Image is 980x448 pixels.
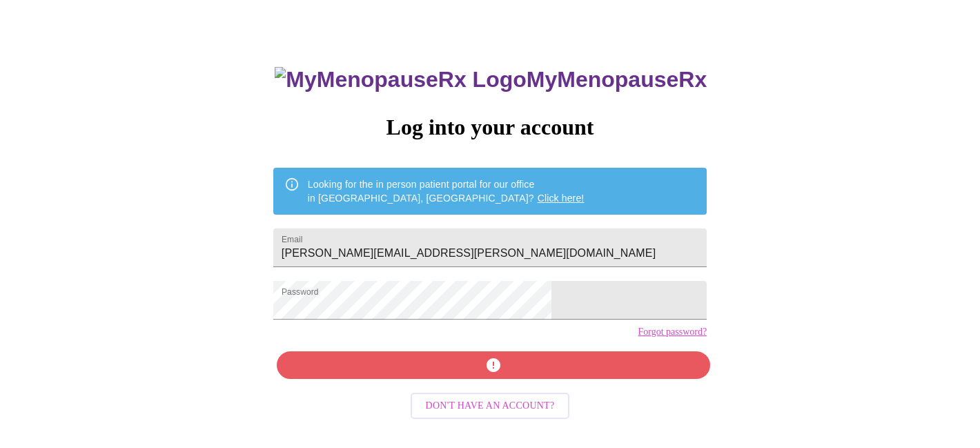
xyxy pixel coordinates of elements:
[426,398,555,415] span: Don't have an account?
[275,67,526,92] img: MyMenopauseRx Logo
[407,399,574,411] a: Don't have an account?
[275,67,707,92] h3: MyMenopauseRx
[273,115,707,140] h3: Log into your account
[538,193,585,204] a: Click here!
[638,327,707,338] a: Forgot password?
[411,393,570,420] button: Don't have an account?
[308,172,585,211] div: Looking for the in person patient portal for our office in [GEOGRAPHIC_DATA], [GEOGRAPHIC_DATA]?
